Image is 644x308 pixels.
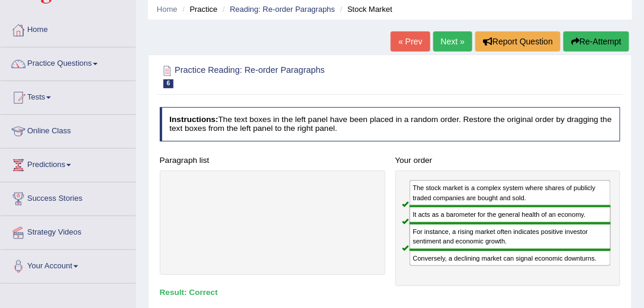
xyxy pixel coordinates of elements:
[433,31,472,52] a: Next »
[563,31,629,52] button: Re-Attempt
[1,14,136,43] a: Home
[410,223,611,250] div: For instance, a rising market often indicates positive investor sentiment and economic growth.
[410,180,611,206] div: The stock market is a complex system where shares of publicly traded companies are bought and sold.
[410,250,611,267] div: Conversely, a declining market can signal economic downturns.
[1,47,136,77] a: Practice Questions
[163,79,174,88] span: 6
[410,206,611,223] div: It acts as a barometer for the general health of an economy.
[160,63,446,88] h2: Practice Reading: Re-order Paragraphs
[1,149,136,178] a: Predictions
[230,5,335,14] a: Reading: Re-order Paragraphs
[160,156,385,165] h4: Paragraph list
[475,31,561,52] button: Report Question
[1,216,136,246] a: Strategy Videos
[395,156,621,165] h4: Your order
[157,5,178,14] a: Home
[391,31,430,52] a: « Prev
[179,4,217,15] li: Practice
[1,250,136,280] a: Your Account
[1,182,136,212] a: Success Stories
[1,81,136,111] a: Tests
[1,115,136,145] a: Online Class
[160,288,621,297] h4: Result:
[337,4,392,15] li: Stock Market
[169,115,218,124] b: Instructions:
[160,107,621,141] h4: The text boxes in the left panel have been placed in a random order. Restore the original order b...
